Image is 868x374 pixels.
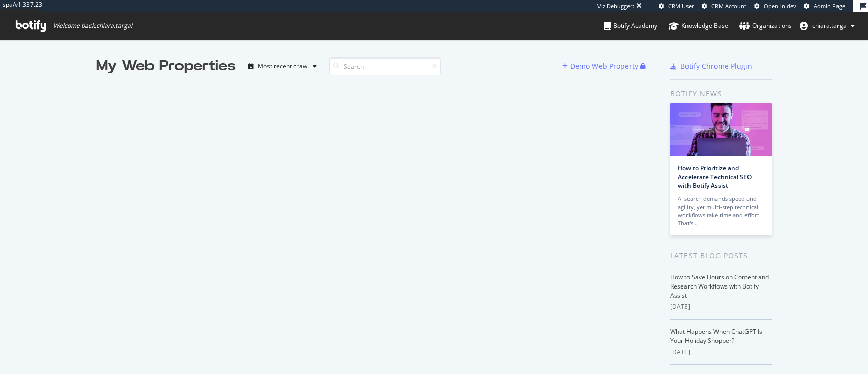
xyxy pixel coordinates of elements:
[812,21,847,30] span: chiara.targa
[96,56,236,76] div: My Web Properties
[562,58,640,74] button: Demo Web Property
[669,12,728,40] a: Knowledge Base
[764,2,796,10] span: Open in dev
[792,18,863,34] button: chiara.targa
[670,302,772,311] div: [DATE]
[739,12,792,40] a: Organizations
[669,21,728,31] div: Knowledge Base
[668,2,694,10] span: CRM User
[670,61,752,71] a: Botify Chrome Plugin
[814,2,845,10] span: Admin Page
[670,327,762,345] a: What Happens When ChatGPT Is Your Holiday Shopper?
[739,21,792,31] div: Organizations
[244,58,321,74] button: Most recent crawl
[670,348,772,357] div: [DATE]
[562,62,640,70] a: Demo Web Property
[702,2,746,10] a: CRM Account
[329,57,441,75] input: Search
[711,2,746,10] span: CRM Account
[597,2,634,10] div: Viz Debugger:
[678,164,752,190] a: How to Prioritize and Accelerate Technical SEO with Botify Assist
[53,22,132,30] span: Welcome back, chiara.targa !
[604,21,657,31] div: Botify Academy
[604,12,657,40] a: Botify Academy
[670,273,769,300] a: How to Save Hours on Content and Research Workflows with Botify Assist
[670,88,772,99] div: Botify news
[570,61,638,71] div: Demo Web Property
[670,250,772,262] div: Latest Blog Posts
[680,61,752,71] div: Botify Chrome Plugin
[659,2,694,10] a: CRM User
[258,63,309,69] div: Most recent crawl
[678,195,764,227] div: AI search demands speed and agility, yet multi-step technical workflows take time and effort. Tha...
[804,2,845,10] a: Admin Page
[754,2,796,10] a: Open in dev
[670,103,772,156] img: How to Prioritize and Accelerate Technical SEO with Botify Assist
